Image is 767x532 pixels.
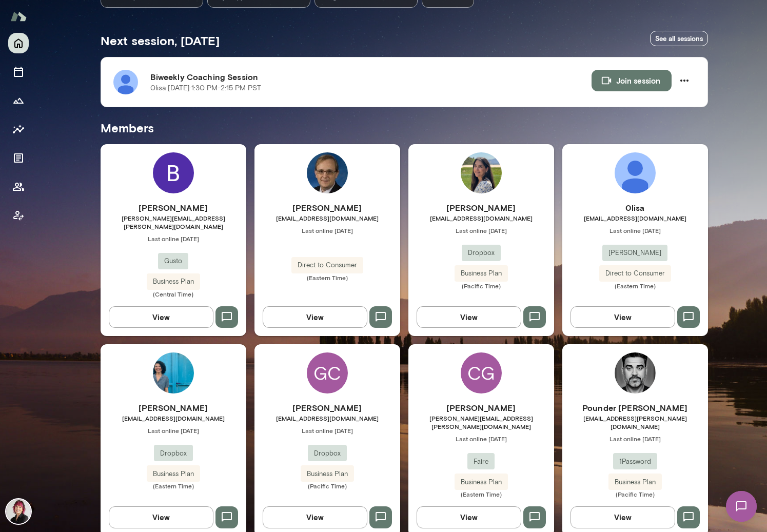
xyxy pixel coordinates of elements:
[254,426,400,435] span: Last online [DATE]
[408,414,554,430] span: [PERSON_NAME][EMAIL_ADDRESS][PERSON_NAME][DOMAIN_NAME]
[307,352,348,393] div: GC
[408,402,554,414] h6: [PERSON_NAME]
[254,214,400,222] span: [EMAIL_ADDRESS][DOMAIN_NAME]
[8,176,29,197] button: Members
[8,62,29,82] button: Sessions
[562,226,708,234] span: Last online [DATE]
[461,352,502,393] div: CG
[101,426,246,435] span: Last online [DATE]
[153,152,194,193] img: Bethany Schwanke
[562,414,708,430] span: [EMAIL_ADDRESS][PERSON_NAME][DOMAIN_NAME]
[263,506,367,528] button: View
[308,448,347,459] span: Dropbox
[6,499,31,524] img: Leigh Allen-Arredondo
[254,202,400,214] h6: [PERSON_NAME]
[571,506,675,528] button: View
[615,152,656,193] img: 0lisa
[153,352,194,393] img: Alexandra Brown
[571,306,675,328] button: View
[408,214,554,222] span: [EMAIL_ADDRESS][DOMAIN_NAME]
[408,282,554,290] span: (Pacific Time)
[101,482,246,490] span: (Eastern Time)
[109,506,213,528] button: View
[307,152,348,193] img: Richard Teel
[608,477,662,487] span: Business Plan
[592,70,672,91] button: Join session
[254,273,400,282] span: (Eastern Time)
[408,490,554,498] span: (Eastern Time)
[101,290,246,298] span: (Central Time)
[602,248,667,258] span: [PERSON_NAME]
[254,414,400,422] span: [EMAIL_ADDRESS][DOMAIN_NAME]
[101,402,246,414] h6: [PERSON_NAME]
[467,457,495,467] span: Faire
[599,268,671,279] span: Direct to Consumer
[254,402,400,414] h6: [PERSON_NAME]
[562,435,708,443] span: Last online [DATE]
[8,119,29,140] button: Insights
[101,120,708,136] h5: Members
[562,202,708,214] h6: 0lisa
[254,226,400,234] span: Last online [DATE]
[417,306,521,328] button: View
[8,90,29,111] button: Growth Plan
[462,248,501,258] span: Dropbox
[101,32,220,49] h5: Next session, [DATE]
[154,448,193,459] span: Dropbox
[150,83,261,93] p: 0lisa · [DATE] · 1:30 PM-2:15 PM PST
[417,506,521,528] button: View
[147,277,200,287] span: Business Plan
[10,7,27,26] img: Mento
[101,214,246,230] span: [PERSON_NAME][EMAIL_ADDRESS][PERSON_NAME][DOMAIN_NAME]
[650,31,708,47] a: See all sessions
[455,268,508,279] span: Business Plan
[408,435,554,443] span: Last online [DATE]
[455,477,508,487] span: Business Plan
[562,214,708,222] span: [EMAIL_ADDRESS][DOMAIN_NAME]
[8,148,29,168] button: Documents
[254,482,400,490] span: (Pacific Time)
[301,469,354,479] span: Business Plan
[101,234,246,243] span: Last online [DATE]
[150,71,592,83] h6: Biweekly Coaching Session
[109,306,213,328] button: View
[8,33,29,53] button: Home
[147,469,200,479] span: Business Plan
[461,152,502,193] img: Mana Sadeghi
[8,205,29,226] button: Client app
[408,202,554,214] h6: [PERSON_NAME]
[408,226,554,234] span: Last online [DATE]
[101,202,246,214] h6: [PERSON_NAME]
[291,260,363,270] span: Direct to Consumer
[158,256,188,266] span: Gusto
[562,490,708,498] span: (Pacific Time)
[263,306,367,328] button: View
[615,352,656,393] img: Pounder Baehr
[562,402,708,414] h6: Pounder [PERSON_NAME]
[101,414,246,422] span: [EMAIL_ADDRESS][DOMAIN_NAME]
[562,282,708,290] span: (Eastern Time)
[613,457,657,467] span: 1Password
